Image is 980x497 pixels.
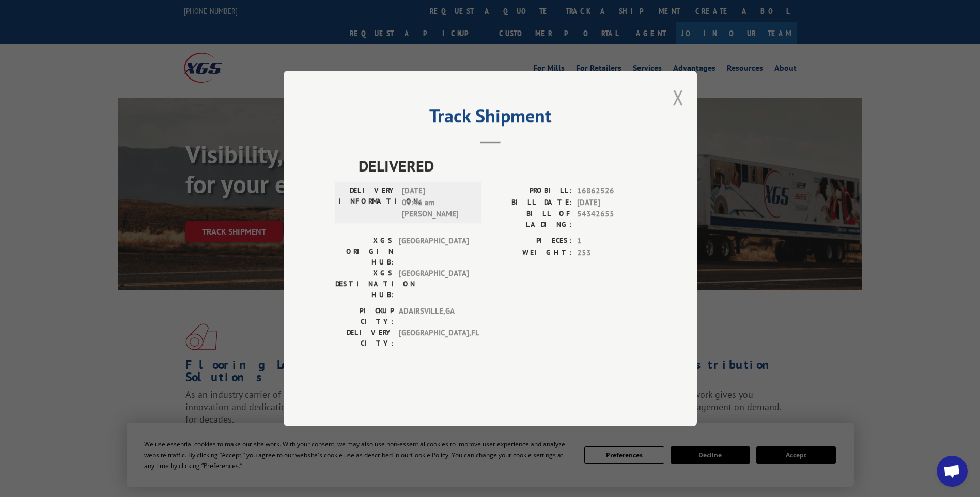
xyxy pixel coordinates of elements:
[399,305,469,327] span: ADAIRSVILLE , GA
[577,235,645,247] span: 1
[577,197,645,209] span: [DATE]
[937,456,968,487] div: Open chat
[577,185,645,197] span: 16862526
[490,185,572,197] label: PROBILL:
[399,235,469,268] span: [GEOGRAPHIC_DATA]
[402,185,472,220] span: [DATE] 09:46 am [PERSON_NAME]
[490,247,572,259] label: WEIGHT:
[335,305,394,327] label: PICKUP CITY:
[335,327,394,349] label: DELIVERY CITY:
[359,154,645,177] span: DELIVERED
[399,327,469,349] span: [GEOGRAPHIC_DATA] , FL
[335,268,394,300] label: XGS DESTINATION HUB:
[335,235,394,268] label: XGS ORIGIN HUB:
[577,247,645,259] span: 253
[399,268,469,300] span: [GEOGRAPHIC_DATA]
[490,235,572,247] label: PIECES:
[490,197,572,209] label: BILL DATE:
[338,185,397,220] label: DELIVERY INFORMATION:
[673,84,684,111] button: Close modal
[335,108,645,128] h2: Track Shipment
[490,208,572,230] label: BILL OF LADING:
[577,208,645,230] span: 54342655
